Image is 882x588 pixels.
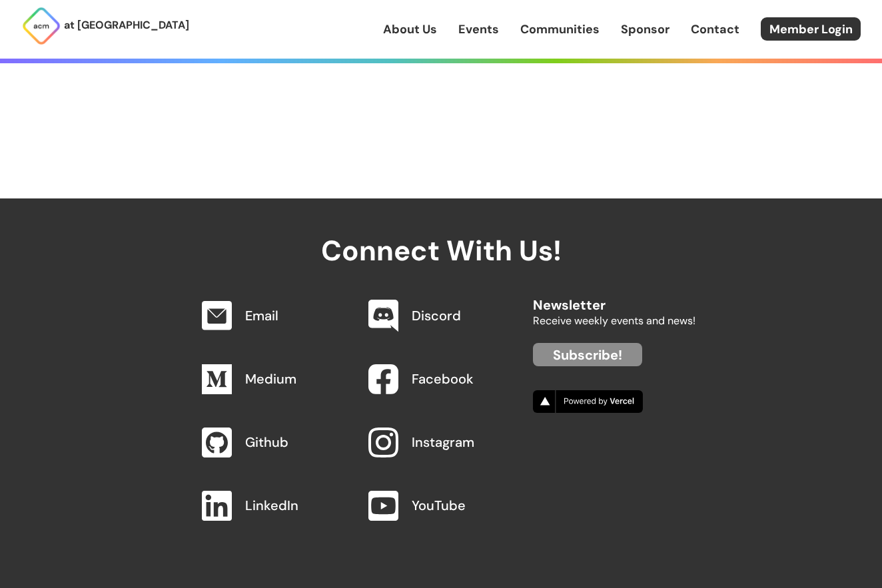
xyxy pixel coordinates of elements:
a: Email [245,307,278,324]
a: Facebook [412,370,474,388]
a: Medium [245,370,296,388]
h2: Newsletter [533,284,695,312]
img: Email [202,301,232,330]
a: Sponsor [621,21,669,38]
a: About Us [383,21,437,38]
img: ACM Logo [21,6,61,46]
a: Communities [520,21,600,38]
a: Discord [412,307,461,324]
a: Member Login [761,17,861,41]
img: Instagram [368,428,398,457]
a: Contact [691,21,739,38]
p: at [GEOGRAPHIC_DATA] [64,17,189,34]
img: Facebook [368,364,398,394]
a: Instagram [412,434,474,451]
a: Events [458,21,499,38]
img: LinkedIn [202,491,232,521]
a: YouTube [412,497,466,514]
p: Receive weekly events and news! [533,312,695,330]
img: Medium [202,364,232,394]
img: Github [202,428,232,457]
a: Subscribe! [533,343,642,366]
a: at [GEOGRAPHIC_DATA] [21,6,189,46]
a: LinkedIn [245,497,298,514]
img: YouTube [368,491,398,521]
a: Github [245,434,288,451]
img: Vercel [533,390,643,413]
h2: Connect With Us! [187,198,695,266]
img: Discord [368,300,398,333]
